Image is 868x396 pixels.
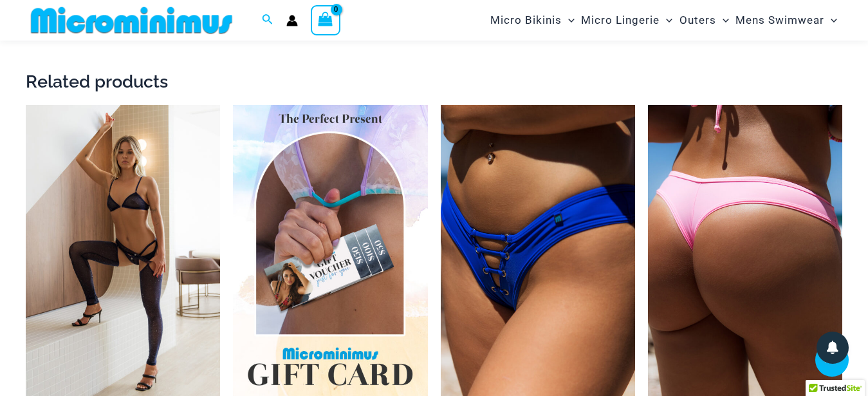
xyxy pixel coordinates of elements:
span: Menu Toggle [716,4,729,37]
span: Mens Swimwear [735,4,824,37]
a: OutersMenu ToggleMenu Toggle [676,4,732,37]
span: Menu Toggle [660,4,672,37]
h2: Related products [26,70,842,93]
a: Mens SwimwearMenu ToggleMenu Toggle [732,4,840,37]
a: Search icon link [262,12,273,28]
span: Micro Lingerie [581,4,660,37]
img: MM SHOP LOGO FLAT [26,6,237,35]
span: Outers [679,4,716,37]
a: View Shopping Cart, empty [311,5,340,35]
a: Micro BikinisMenu ToggleMenu Toggle [487,4,578,37]
span: Micro Bikinis [490,4,562,37]
span: Menu Toggle [824,4,837,37]
span: Menu Toggle [562,4,575,37]
a: Micro LingerieMenu ToggleMenu Toggle [578,4,676,37]
a: Account icon link [286,15,298,26]
nav: Site Navigation [485,2,842,39]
